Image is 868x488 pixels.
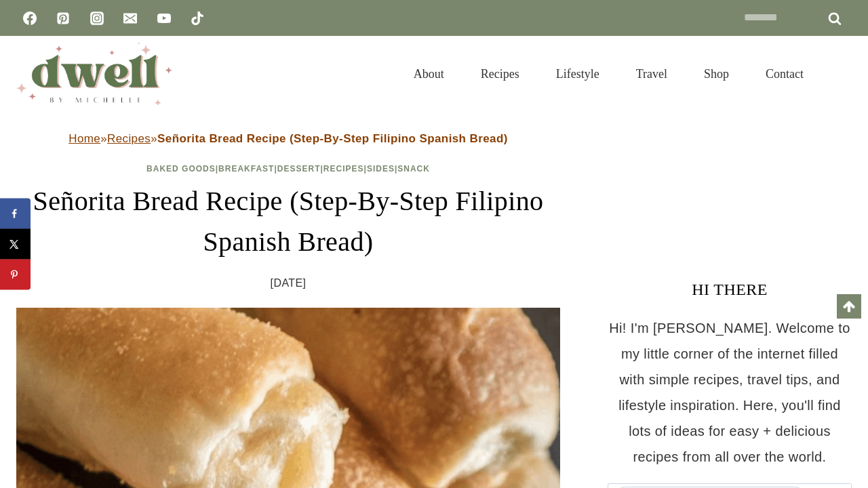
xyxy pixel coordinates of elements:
[50,5,77,32] a: Pinterest
[271,273,307,293] time: [DATE]
[323,164,364,174] a: Recipes
[16,181,560,262] h1: Señorita Bread Recipe (Step-By-Step Filipino Spanish Bread)
[397,164,430,174] a: Snack
[68,132,508,145] span: » »
[747,50,822,98] a: Contact
[367,164,395,174] a: Sides
[16,5,43,32] a: Facebook
[608,277,852,302] h3: HI THERE
[157,132,508,145] strong: Señorita Bread Recipe (Step-By-Step Filipino Spanish Bread)
[837,294,861,319] a: Scroll to top
[829,62,852,85] button: View Search Form
[462,50,538,98] a: Recipes
[146,164,216,174] a: Baked Goods
[151,5,178,32] a: YouTube
[686,50,747,98] a: Shop
[117,5,144,32] a: Email
[184,5,211,32] a: TikTok
[16,43,172,105] img: DWELL by michelle
[395,50,822,98] nav: Primary Navigation
[68,132,100,145] a: Home
[83,5,111,32] a: Instagram
[395,50,462,98] a: About
[107,132,151,145] a: Recipes
[146,164,430,174] span: | | | | |
[608,315,852,470] p: Hi! I'm [PERSON_NAME]. Welcome to my little corner of the internet filled with simple recipes, tr...
[218,164,274,174] a: Breakfast
[538,50,618,98] a: Lifestyle
[277,164,321,174] a: Dessert
[618,50,686,98] a: Travel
